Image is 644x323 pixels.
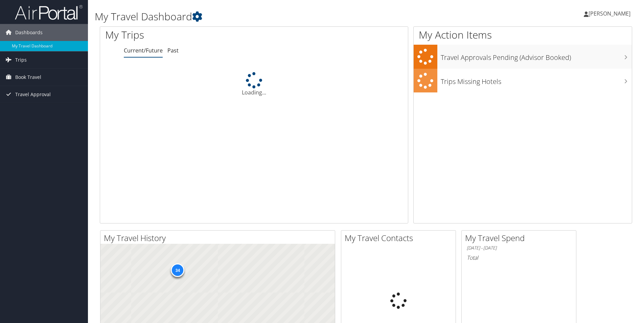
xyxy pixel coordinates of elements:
[414,28,632,42] h1: My Action Items
[167,47,179,54] a: Past
[15,4,83,20] img: airportal-logo.png
[15,24,43,41] span: Dashboards
[105,28,275,42] h1: My Trips
[441,49,632,62] h3: Travel Approvals Pending (Advisor Booked)
[414,69,632,93] a: Trips Missing Hotels
[414,45,632,69] a: Travel Approvals Pending (Advisor Booked)
[584,3,637,24] a: [PERSON_NAME]
[467,245,571,251] h6: [DATE] - [DATE]
[104,232,335,244] h2: My Travel History
[95,9,456,24] h1: My Travel Dashboard
[589,10,630,17] span: [PERSON_NAME]
[15,69,41,86] span: Book Travel
[441,73,632,86] h3: Trips Missing Hotels
[124,47,163,54] a: Current/Future
[15,51,27,68] span: Trips
[100,72,408,96] div: Loading...
[465,232,576,244] h2: My Travel Spend
[345,232,456,244] h2: My Travel Contacts
[467,254,571,261] h6: Total
[171,263,184,277] div: 34
[15,86,51,103] span: Travel Approval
